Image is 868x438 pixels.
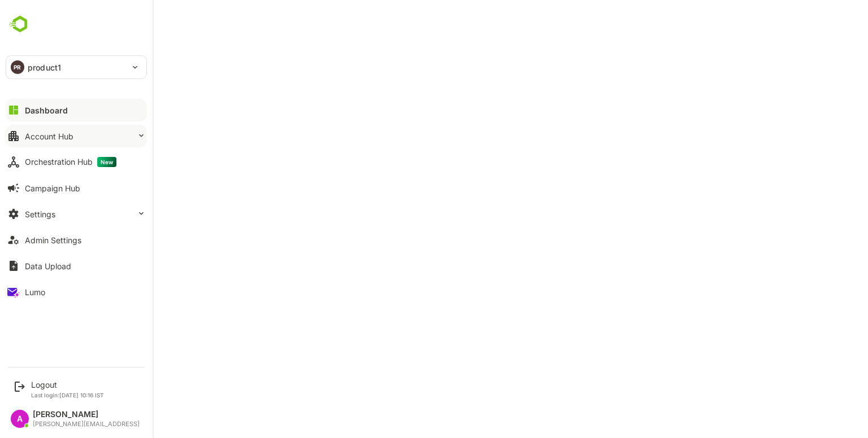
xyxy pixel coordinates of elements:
[6,255,147,277] button: Data Upload
[25,183,80,193] div: Campaign Hub
[6,281,147,303] button: Lumo
[6,99,147,121] button: Dashboard
[31,380,104,389] div: Logout
[6,229,147,251] button: Admin Settings
[33,410,140,419] div: [PERSON_NAME]
[6,125,147,147] button: Account Hub
[97,157,116,167] span: New
[25,106,68,115] div: Dashboard
[25,261,71,271] div: Data Upload
[11,60,24,74] div: PR
[6,14,34,35] img: undefinedjpg
[6,56,146,78] div: PRproduct1
[6,203,147,225] button: Settings
[28,62,61,73] p: product1
[6,151,147,173] button: Orchestration HubNew
[25,235,81,245] div: Admin Settings
[25,157,116,167] div: Orchestration Hub
[25,287,45,297] div: Lumo
[11,410,29,428] div: A
[31,392,104,398] p: Last login: [DATE] 10:16 IST
[33,421,140,428] div: [PERSON_NAME][EMAIL_ADDRESS]
[6,177,147,199] button: Campaign Hub
[25,209,55,219] div: Settings
[25,132,73,141] div: Account Hub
